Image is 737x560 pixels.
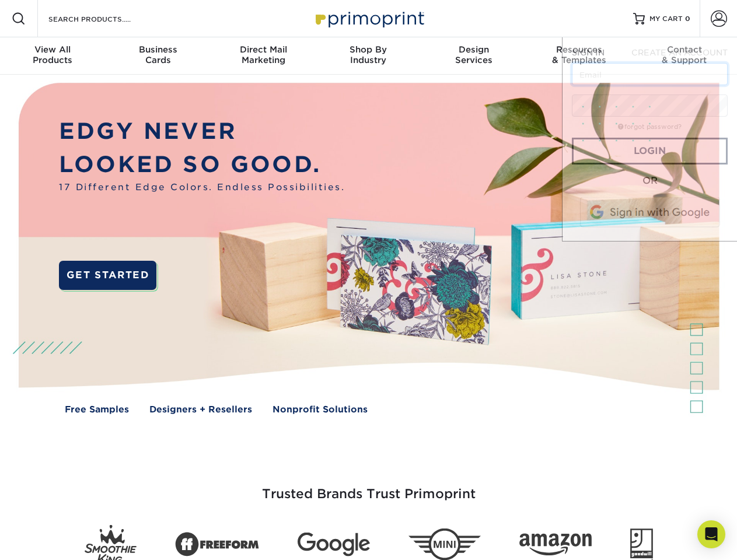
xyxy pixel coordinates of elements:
[421,37,526,75] a: DesignServices
[519,534,592,556] img: Amazon
[310,6,427,31] img: Primoprint
[572,63,728,85] input: Email
[316,44,421,55] span: Shop By
[421,44,526,55] span: Design
[59,261,156,290] a: GET STARTED
[298,533,370,556] img: Google
[65,403,129,416] a: Free Samples
[211,44,316,55] span: Direct Mail
[631,48,728,57] span: CREATE AN ACCOUNT
[316,44,421,65] div: Industry
[3,524,99,556] iframe: Google Customer Reviews
[27,459,710,516] h3: Trusted Brands Trust Primoprint
[105,37,210,75] a: BusinessCards
[526,44,631,65] div: & Templates
[105,44,210,55] span: Business
[649,14,683,24] span: MY CART
[273,403,368,416] a: Nonprofit Solutions
[211,44,316,65] div: Marketing
[105,44,210,65] div: Cards
[421,44,526,65] div: Services
[572,174,728,188] div: OR
[697,520,725,548] div: Open Intercom Messenger
[630,528,653,560] img: Goodwill
[572,138,728,164] a: Login
[59,181,345,194] span: 17 Different Edge Colors. Endless Possibilities.
[59,148,345,181] p: LOOKED SO GOOD.
[59,115,345,148] p: EDGY NEVER
[149,403,252,416] a: Designers + Resellers
[526,44,631,55] span: Resources
[572,48,605,57] span: SIGN IN
[211,37,316,75] a: Direct MailMarketing
[47,12,161,26] input: SEARCH PRODUCTS.....
[316,37,421,75] a: Shop ByIndustry
[685,15,690,23] span: 0
[618,123,682,131] a: forgot password?
[526,37,631,75] a: Resources& Templates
